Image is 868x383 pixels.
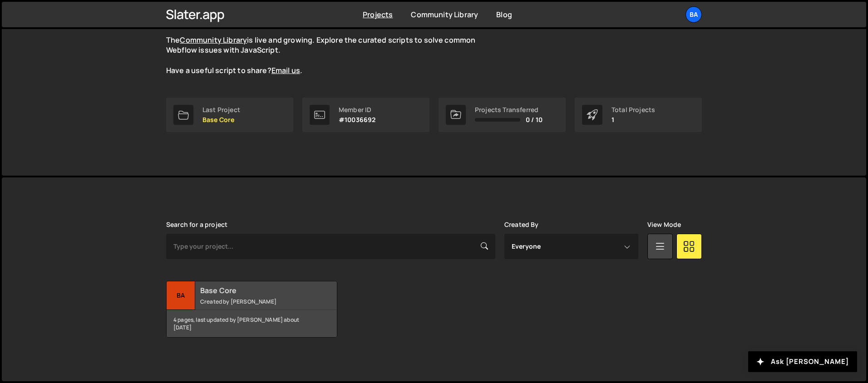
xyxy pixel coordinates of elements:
a: Blog [496,10,512,20]
span: 0 / 10 [526,116,542,123]
h2: Base Core [200,285,310,295]
input: Type your project... [166,234,495,259]
div: Member ID [339,106,375,113]
p: The is live and growing. Explore the curated scripts to solve common Webflow issues with JavaScri... [166,35,493,76]
small: Created by [PERSON_NAME] [200,298,310,305]
a: Ba Base Core Created by [PERSON_NAME] 4 pages, last updated by [PERSON_NAME] about [DATE] [166,281,337,338]
label: Search for a project [166,221,227,228]
p: #10036692 [339,116,375,123]
a: Last Project Base Core [166,98,293,132]
div: Total Projects [612,106,655,113]
label: View Mode [647,221,681,228]
div: 4 pages, last updated by [PERSON_NAME] about [DATE] [167,310,337,337]
a: Projects [363,10,393,20]
button: Ask [PERSON_NAME] [748,351,857,372]
a: Ba [686,6,702,23]
a: Email us [271,65,300,75]
div: Ba [167,281,195,310]
div: Last Project [202,106,240,113]
p: 1 [612,116,655,123]
a: Community Library [180,35,247,45]
a: Community Library [411,10,478,20]
div: Projects Transferred [475,106,542,113]
label: Created By [504,221,539,228]
p: Base Core [202,116,240,123]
